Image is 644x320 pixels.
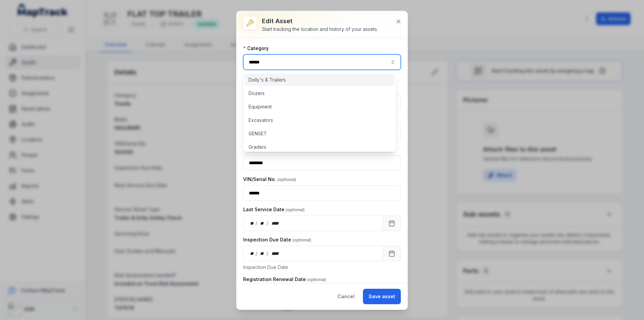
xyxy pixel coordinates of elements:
[243,206,305,213] label: Last Service Date
[243,276,326,283] label: Registration Renewal Date
[267,250,269,257] div: /
[269,220,281,227] div: year,
[383,216,401,231] button: Calendar
[249,77,286,83] span: Dolly's & Trailers
[267,220,269,227] div: /
[363,289,401,304] button: Save asset
[243,236,311,243] label: Inspection Due Date
[262,26,378,33] div: Start tracking the location and history of your assets.
[249,144,266,150] span: Graders
[249,220,256,227] div: day,
[243,176,296,183] label: VIN/Serial No.
[269,250,281,257] div: year,
[243,264,401,271] p: Inspection Due Date
[258,220,267,227] div: month,
[256,220,258,227] div: /
[249,117,273,124] span: Excavators
[256,250,258,257] div: /
[258,250,267,257] div: month,
[383,246,401,261] button: Calendar
[249,90,265,97] span: Dozers
[249,250,256,257] div: day,
[249,103,272,110] span: Equipment
[249,130,267,137] span: GENSET
[332,289,360,304] button: Cancel
[262,16,378,26] h3: Edit asset
[243,45,269,52] label: Category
